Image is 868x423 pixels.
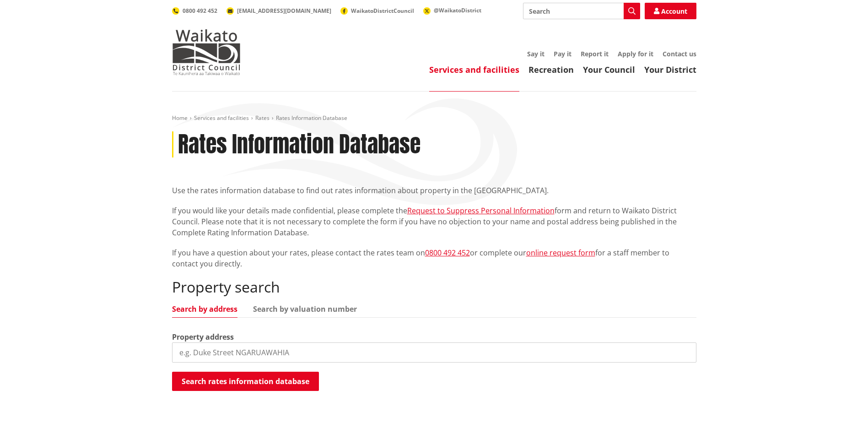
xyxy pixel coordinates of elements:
span: Rates Information Database [276,114,347,122]
a: Services and facilities [194,114,249,122]
a: Pay it [554,49,571,58]
a: Your Council [583,64,635,75]
a: 0800 492 452 [425,248,470,258]
a: Your District [644,64,696,75]
a: Rates [255,114,270,122]
input: e.g. Duke Street NGARUAWAHIA [172,342,696,363]
a: [EMAIL_ADDRESS][DOMAIN_NAME] [226,7,331,15]
h1: Rates Information Database [178,131,421,158]
a: Account [645,3,696,19]
a: Contact us [663,49,696,58]
a: 0800 492 452 [172,7,217,15]
a: Search by valuation number [253,305,357,313]
span: @WaikatoDistrict [434,6,481,14]
a: Report it [581,49,609,58]
label: Property address [172,331,234,342]
p: If you have a question about your rates, please contact the rates team on or complete our for a s... [172,247,696,269]
a: Say it [527,49,545,58]
input: Search input [523,3,640,19]
iframe: Messenger Launcher [826,385,859,418]
a: Request to Suppress Personal Information [407,206,555,216]
a: Apply for it [618,49,653,58]
nav: breadcrumb [172,114,696,122]
a: Search by address [172,305,237,313]
img: Waikato District Council - Te Kaunihera aa Takiwaa o Waikato [172,29,241,75]
a: Home [172,114,188,122]
p: If you would like your details made confidential, please complete the form and return to Waikato ... [172,205,696,238]
p: Use the rates information database to find out rates information about property in the [GEOGRAPHI... [172,185,696,196]
span: WaikatoDistrictCouncil [351,7,414,15]
a: online request form [526,248,595,258]
h2: Property search [172,278,696,296]
a: Recreation [528,64,574,75]
span: [EMAIL_ADDRESS][DOMAIN_NAME] [237,7,331,15]
a: Services and facilities [429,64,519,75]
a: @WaikatoDistrict [423,6,481,14]
span: 0800 492 452 [183,7,217,15]
a: WaikatoDistrictCouncil [340,7,414,15]
button: Search rates information database [172,372,319,391]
